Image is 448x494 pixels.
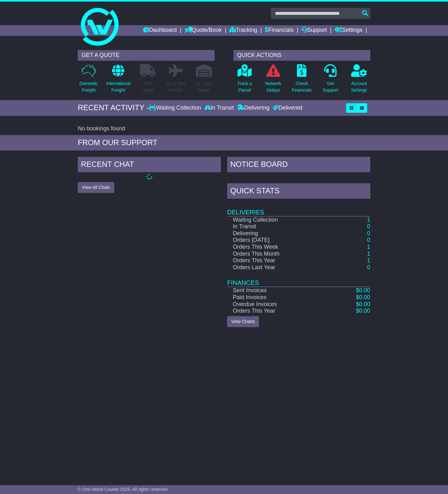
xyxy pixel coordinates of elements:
a: 1 [367,244,370,250]
button: View All Chats [78,182,114,193]
a: 0 [367,230,370,236]
div: In Transit [203,105,236,111]
div: RECENT CHAT [78,157,221,174]
a: 1 [367,217,370,223]
span: 0.00 [359,287,370,293]
span: © One World Courier 2025. All rights reserved. [78,487,169,492]
div: Quick Stats [227,183,370,200]
div: Delivered [271,105,302,111]
p: Air / Sea Depot [195,80,212,94]
a: View Charts [227,316,259,327]
a: $0.00 [356,294,370,300]
p: International Freight [106,80,130,94]
a: GetSupport [322,64,339,97]
td: Orders This Year [227,308,331,315]
td: Orders This Year [227,257,331,264]
span: 0.00 [359,294,370,300]
td: Finances [227,271,370,287]
p: Domestic Freight [80,80,98,94]
span: 0.00 [359,308,370,314]
a: $0.00 [356,301,370,307]
td: Orders This Week [227,244,331,251]
div: Waiting Collection [149,105,203,111]
a: DomesticFreight [79,64,98,97]
td: Overdue Invoices [227,301,331,308]
td: Deliveries [227,200,370,216]
a: 0 [367,223,370,230]
td: In Transit [227,223,331,230]
a: AccountSettings [351,64,367,97]
td: Waiting Collection [227,216,331,224]
a: 0 [367,237,370,243]
div: RECENT ACTIVITY - [78,103,149,112]
a: InternationalFreight [106,64,131,97]
div: NOTICE BOARD [227,157,370,174]
a: Settings [335,25,362,36]
p: Get Support [323,80,338,94]
a: Support [301,25,327,36]
a: Track aParcel [237,64,252,97]
div: No bookings found [78,125,370,132]
a: CheckFinancials [292,64,312,97]
a: Financials [265,25,294,36]
td: Paid Invoices [227,294,331,301]
a: Dashboard [143,25,177,36]
a: Quote/Book [185,25,222,36]
td: Orders [DATE] [227,237,331,244]
a: 1 [367,251,370,257]
p: Account Settings [351,80,367,94]
td: Orders This Month [227,251,331,258]
td: Sent Invoices [227,287,331,294]
p: Check Financials [292,80,312,94]
div: QUICK ACTIONS [233,50,370,61]
p: Full Loads [140,80,156,94]
a: $0.00 [356,287,370,293]
td: Delivering [227,230,331,237]
div: GET A QUOTE [78,50,215,61]
span: 0.00 [359,301,370,307]
a: NetworkDelays [265,64,282,97]
td: Orders Last Year [227,264,331,271]
div: Delivering [236,105,271,111]
p: Network Delays [265,80,281,94]
div: FROM OUR SUPPORT [78,138,370,147]
a: 0 [367,264,370,270]
a: $0.00 [356,308,370,314]
a: Tracking [229,25,257,36]
p: Track a Parcel [237,80,252,94]
p: Air & Sea Freight [166,80,185,94]
a: 1 [367,257,370,264]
